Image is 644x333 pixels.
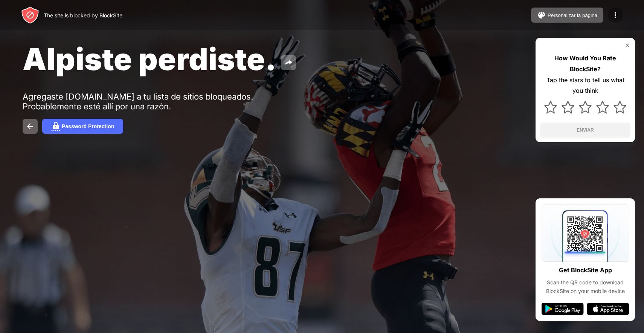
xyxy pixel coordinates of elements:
img: star.svg [544,101,557,114]
button: ENVIAR [540,123,630,138]
img: header-logo.svg [21,6,39,24]
img: star.svg [613,101,626,114]
img: google-play.svg [542,303,584,315]
img: password.svg [51,122,60,131]
img: menu-icon.svg [611,11,620,20]
span: Alpiste perdiste. [23,41,276,77]
div: Tap the stars to tell us what you think [540,75,630,97]
button: Personalizar la página [531,8,603,23]
div: Scan the QR code to download BlockSite on your mobile device [542,278,629,295]
img: pallet.svg [537,11,546,20]
div: How Would You Rate BlockSite? [540,53,630,75]
img: star.svg [579,101,592,114]
div: Get BlockSite App [559,265,612,276]
img: back.svg [26,122,35,131]
img: star.svg [562,101,574,114]
div: Agregaste [DOMAIN_NAME] a tu lista de sitios bloqueados. Probablemente esté allí por una razón. [23,92,255,111]
div: Personalizar la página [548,12,597,18]
div: Password Protection [62,123,114,129]
div: The site is blocked by BlockSite [44,12,122,18]
img: star.svg [596,101,609,114]
button: Password Protection [42,119,123,134]
img: qrcode.svg [542,204,629,262]
img: share.svg [284,58,293,67]
img: rate-us-close.svg [624,42,630,48]
img: app-store.svg [587,303,629,315]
